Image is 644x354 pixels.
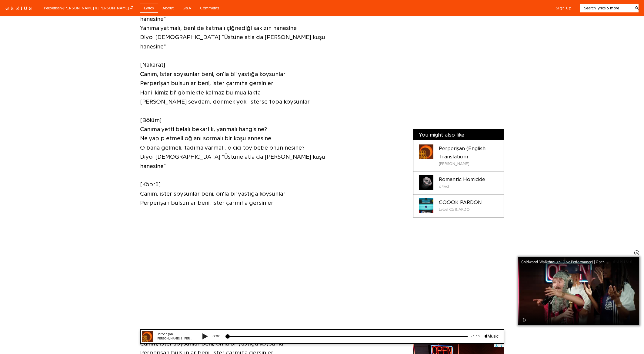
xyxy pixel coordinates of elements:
div: Cover art for Perperişan (English Translation) by Mabel Matiz [419,144,433,159]
button: Sign Up [556,5,572,11]
div: Cover art for COOOK PARDON by Lvbel C5 & AKDO [419,198,433,213]
div: COOOK PARDON [439,198,482,207]
input: Search lyrics & more [580,5,631,11]
div: d4vd [439,184,485,190]
a: About [158,4,178,13]
a: Lyrics [140,4,158,13]
div: [PERSON_NAME] [439,161,498,167]
div: Cover art for Romantic Homicide by d4vd [419,175,433,190]
a: Cover art for COOOK PARDON by Lvbel C5 & AKDOCOOOK PARDONLvbel C5 & AKDO [413,194,504,217]
a: Comments [196,4,224,13]
div: Perperişan (English Translation) [439,144,498,161]
div: Lvbel C5 & AKDO [439,207,482,213]
div: Romantic Homicide [439,175,485,184]
a: Cover art for Romantic Homicide by d4vdRomantic Homicided4vd [413,171,504,194]
div: You might also like [413,129,504,140]
div: Perperişan - [PERSON_NAME] & [PERSON_NAME] [44,5,133,12]
a: Q&A [178,4,196,13]
div: Goldwood 'Walkthrough' (Live Performance) | Open Mic [521,260,615,264]
iframe: Advertisement [175,242,469,318]
a: Cover art for Perperişan (English Translation) by Mabel MatizPerperişan (English Translation)[PER... [413,140,504,171]
div: -3:33 [332,5,349,10]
